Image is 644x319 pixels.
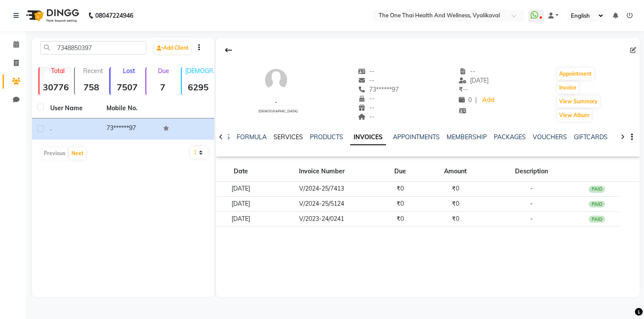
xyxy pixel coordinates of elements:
[378,196,422,211] td: ₹0
[266,162,378,182] th: Invoice Number
[78,67,108,75] p: Recent
[475,96,477,105] span: |
[530,185,533,192] span: -
[75,82,108,93] strong: 758
[39,82,72,93] strong: 30776
[69,147,86,159] button: Next
[533,133,567,141] a: VOUCHERS
[422,182,489,197] td: ₹0
[274,133,303,141] a: SERVICES
[557,96,600,108] button: View Summary
[185,67,215,75] p: [DEMOGRAPHIC_DATA]
[574,133,608,141] a: GIFTCARDS
[557,82,579,94] button: Invoice
[378,211,422,226] td: ₹0
[40,41,146,54] input: Search by Name/Mobile/Email/Code
[50,124,52,132] span: .
[146,82,179,93] strong: 7
[530,200,533,207] span: -
[358,113,374,121] span: --
[266,211,378,226] td: V/2023-24/0241
[589,186,605,193] div: PAID
[45,99,101,118] th: User Name
[216,196,266,211] td: [DATE]
[155,42,191,54] a: Add Client
[237,133,267,141] a: FORMULA
[378,162,422,182] th: Due
[258,109,298,113] span: [DEMOGRAPHIC_DATA]
[358,67,374,75] span: --
[114,67,143,75] p: Lost
[216,162,266,182] th: Date
[266,196,378,211] td: V/2024-25/5124
[310,133,343,141] a: PRODUCTS
[459,96,472,104] span: 0
[358,77,374,84] span: --
[447,133,487,141] a: MEMBERSHIP
[43,67,72,75] p: Total
[422,211,489,226] td: ₹0
[95,3,133,28] b: 08047224946
[266,182,378,197] td: V/2024-25/7413
[350,130,386,145] a: INVOICES
[358,104,374,112] span: --
[459,86,463,93] span: ₹
[148,67,179,75] p: Due
[530,215,533,223] span: -
[494,133,526,141] a: PACKAGES
[216,211,266,226] td: [DATE]
[557,68,594,80] button: Appointment
[459,67,475,75] span: --
[488,162,575,182] th: Description
[378,182,422,197] td: ₹0
[219,42,238,58] div: Back to Client
[393,133,440,141] a: APPOINTMENTS
[459,86,468,93] span: --
[255,96,298,105] div: .
[182,82,215,93] strong: 6295
[557,109,592,121] button: View Album
[358,95,374,102] span: --
[459,77,489,84] span: [DATE]
[422,162,489,182] th: Amount
[101,99,158,118] th: Mobile No.
[589,216,605,223] div: PAID
[216,182,266,197] td: [DATE]
[110,82,143,93] strong: 7507
[589,201,605,208] div: PAID
[480,94,496,106] a: Add
[263,67,289,93] img: avatar
[422,196,489,211] td: ₹0
[22,3,81,28] img: logo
